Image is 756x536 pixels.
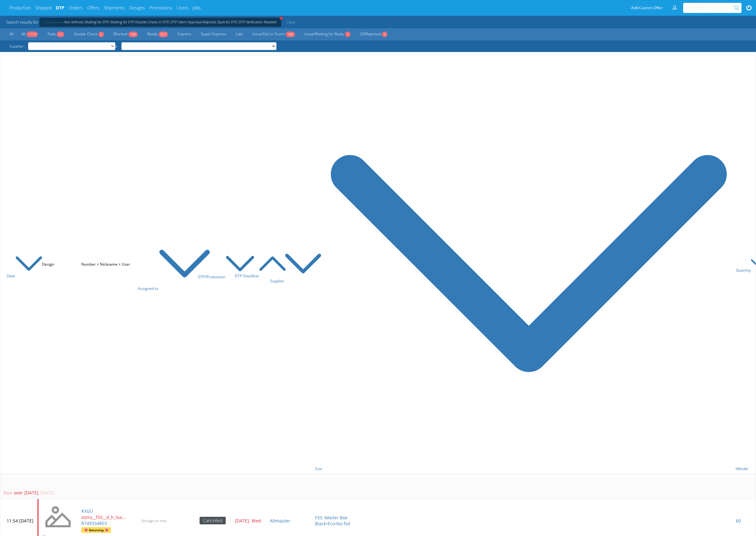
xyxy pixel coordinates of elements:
div: Due [3,490,12,496]
a: Date [7,273,43,279]
a: CA/Rejected5 [357,30,391,38]
span: 2 [98,32,104,37]
div: [DATE] [38,490,55,496]
a: Promotions [149,5,172,11]
a: Black [315,521,326,527]
a: Assigned to [138,286,211,291]
a: Cancelled [200,517,226,523]
span: 1173 [26,32,38,37]
a: Issue/Waiting for Reply1 [301,30,354,38]
a: Issue/Get In Touch188 [249,30,298,38]
a: Late [233,30,246,38]
a: Supplier [270,278,322,284]
a: Mailer Box [325,515,347,521]
a: Super-Express [198,30,230,38]
span: 922 [159,32,168,37]
a: Clear [284,17,298,27]
p: 11:54 [DATE] [7,518,33,524]
a: 60 [736,518,741,524]
a: DTP/Production [198,274,255,280]
a: KXGU [81,508,93,514]
a: Designs [129,5,145,11]
a: DTP Deadline [235,273,286,279]
a: Altmaster [270,518,290,524]
th: Design [38,55,78,474]
a: F33. [315,515,323,521]
p: ostro__f33__d_h_luxury__KXGU [81,514,125,521]
a: Orders [69,5,83,11]
div: Cancelled [200,517,226,524]
a: +Production state:Not defined, Waiting for DTP, Waiting for DTP Double Check, In DTP, DTP Client ... [44,21,276,24]
div: over [DATE] [12,490,38,496]
a: All1173 [18,30,41,38]
a: Ready922 [144,30,171,38]
a: Todo21 [44,30,67,38]
span: 189 [128,32,138,37]
a: No foil [336,521,350,527]
span: Production state: [44,20,64,24]
a: Blocked189 [110,30,141,38]
img: no_design.png [42,501,74,533]
span: Supplier: [6,42,28,50]
th: • • Print [311,55,732,474]
span: DTP Assignee: [91,42,121,50]
a: Double Check2 [71,30,107,38]
span: 21 [57,32,64,37]
a: DTP [56,5,64,11]
span: Returning [83,527,109,533]
a: R749334853 [81,520,107,526]
a: All [6,30,17,38]
a: Jobs [193,5,201,11]
span: 1 [345,32,351,37]
span: 188 [286,32,295,37]
a: Shipped [35,5,51,11]
a: Add Custom Offer [628,3,666,13]
a: Offers [87,5,99,11]
a: [DATE], Wed [235,518,262,524]
span: Search results for [6,19,38,25]
th: Number + Nickname + User [78,55,134,474]
input: (Assign to me) [138,516,171,525]
input: Search for... [687,3,735,13]
a: Users [177,5,188,11]
a: Production [9,5,31,11]
span: 5 [382,32,387,37]
a: Eco [328,521,335,527]
a: ostro__f33__d_h_luxury__KXGU [81,514,130,521]
span: + [279,16,283,20]
a: Returning [81,527,111,533]
a: Size [315,466,736,471]
a: Shipments [104,5,125,11]
a: Express [174,30,195,38]
a: Unassigned [184,42,211,50]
